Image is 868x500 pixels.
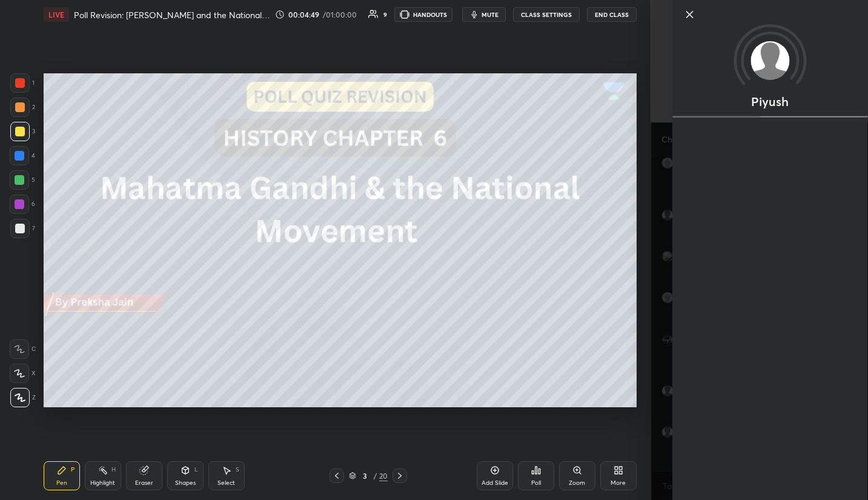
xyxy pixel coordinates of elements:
div: H [111,467,116,473]
span: mute [482,10,499,19]
div: 9 [383,12,387,18]
div: C [10,339,36,359]
button: HANDOUTS [394,7,452,22]
div: Eraser [135,480,153,486]
div: 3 [359,472,371,479]
div: 3 [10,122,35,141]
p: Piyush [751,97,789,107]
div: 1 [10,73,35,93]
div: Highlight [90,480,115,486]
div: 20 [379,470,388,481]
div: P [71,467,75,473]
img: default.png [750,41,789,80]
button: End Class [587,7,637,22]
div: Zoom [569,480,585,486]
div: Select [217,480,235,486]
h4: Poll Revision: [PERSON_NAME] and the National Movement [74,9,270,21]
div: LIVE [44,7,69,22]
div: Z [10,388,36,407]
div: Pen [56,480,67,486]
div: S [236,467,239,473]
div: More [611,480,626,486]
div: animation [672,107,867,120]
div: 2 [10,98,35,117]
div: / [373,472,377,479]
div: Shapes [175,480,196,486]
div: L [194,467,198,473]
div: Add Slide [482,480,508,486]
div: 6 [10,195,35,214]
div: 7 [10,219,35,238]
div: 4 [10,146,35,165]
button: mute [462,7,506,22]
div: 5 [10,170,35,190]
div: X [10,364,36,383]
button: CLASS SETTINGS [513,7,580,22]
div: Poll [531,480,541,486]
